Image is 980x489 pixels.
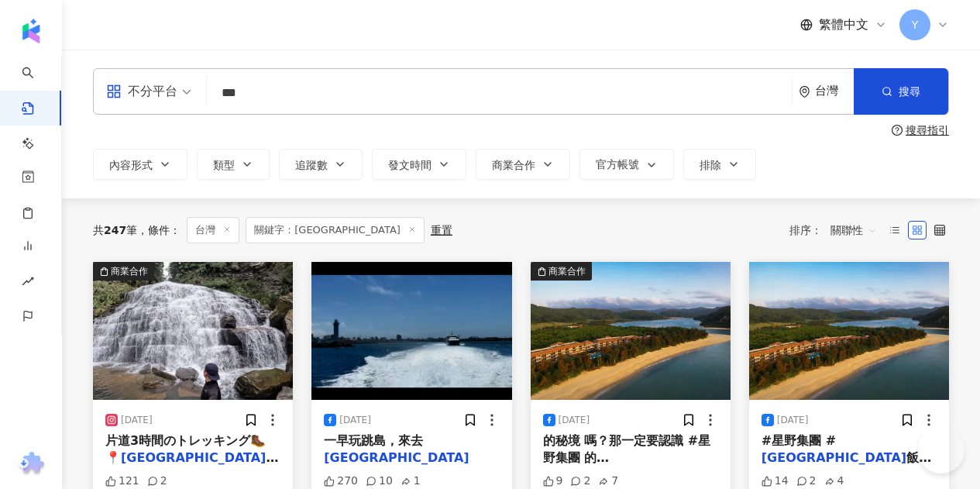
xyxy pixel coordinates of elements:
[311,262,511,400] img: post-image
[105,474,139,489] div: 121
[899,85,920,98] span: 搜尋
[596,158,639,170] span: 官方帳號
[579,149,674,180] button: 官方帳號
[22,56,53,102] a: search
[543,474,563,489] div: 9
[906,124,949,136] div: 搜尋指引
[104,224,126,236] span: 247
[683,149,756,180] button: 排除
[106,84,122,99] span: appstore
[830,218,877,243] span: 關聯性
[187,217,239,243] span: 台灣
[543,433,711,465] span: 的秘境 嗎？那一定要認識 #星野集團 的
[401,474,421,489] div: 1
[137,224,181,236] span: 條件 ：
[339,414,371,427] div: [DATE]
[819,16,868,33] span: 繁體中文
[147,474,167,489] div: 2
[700,159,721,171] span: 排除
[366,474,393,489] div: 10
[22,266,34,301] span: rise
[854,68,948,115] button: 搜尋
[388,159,432,171] span: 發文時間
[213,159,235,171] span: 類型
[749,262,949,400] img: post-image
[476,149,570,180] button: 商業合作
[492,159,535,171] span: 商業合作
[799,86,810,98] span: environment
[372,149,466,180] button: 發文時間
[279,149,363,180] button: 追蹤數
[324,474,358,489] div: 270
[789,218,885,243] div: 排序：
[559,414,590,427] div: [DATE]
[295,159,328,171] span: 追蹤數
[324,433,423,448] span: 一早玩跳島，來去
[431,224,452,236] div: 重置
[762,474,789,489] div: 14
[105,433,266,465] span: 片道3時間のトレッキング🥾 📍
[531,262,731,400] img: post-image
[93,224,137,236] div: 共 筆
[796,474,817,489] div: 2
[918,427,965,474] iframe: Help Scout Beacon - Open
[548,263,586,279] div: 商業合作
[324,450,469,465] mark: [GEOGRAPHIC_DATA]
[19,19,43,43] img: logo icon
[912,16,919,33] span: Y
[121,414,153,427] div: [DATE]
[93,262,293,400] button: 商業合作
[16,452,46,477] img: chrome extension
[246,217,425,243] span: 關鍵字：[GEOGRAPHIC_DATA]
[106,79,177,104] div: 不分平台
[109,159,153,171] span: 內容形式
[824,474,844,489] div: 4
[777,414,809,427] div: [DATE]
[197,149,270,180] button: 類型
[93,262,293,400] img: post-image
[762,450,906,465] mark: [GEOGRAPHIC_DATA]
[762,433,836,448] span: #星野集團 #
[93,149,187,180] button: 內容形式
[892,125,903,136] span: question-circle
[531,262,731,400] button: 商業合作
[815,84,854,98] div: 台灣
[570,474,590,489] div: 2
[121,450,278,465] mark: [GEOGRAPHIC_DATA]
[598,474,618,489] div: 7
[111,263,148,279] div: 商業合作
